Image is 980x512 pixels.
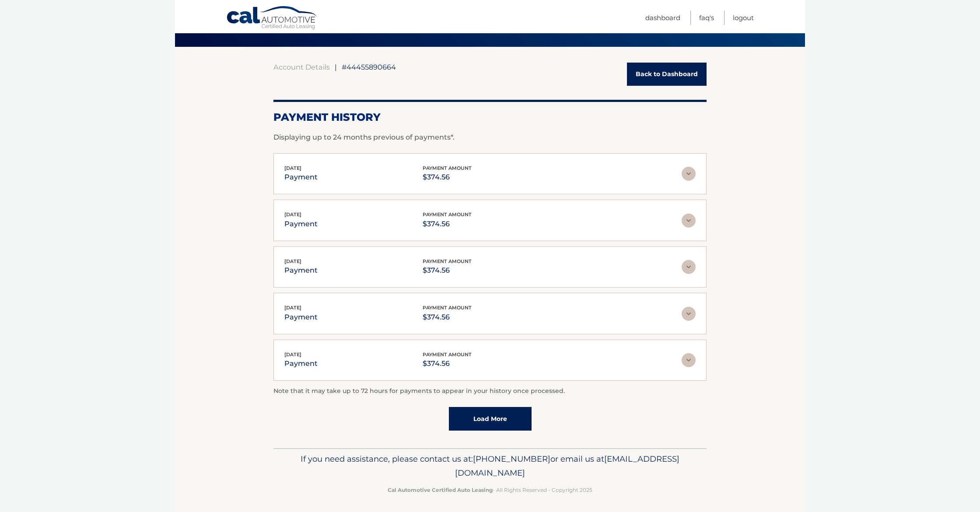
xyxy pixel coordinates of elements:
p: payment [284,218,318,230]
span: #44455890664 [342,63,396,71]
p: $374.56 [423,264,472,277]
a: Back to Dashboard [627,63,707,86]
span: payment amount [423,305,472,311]
a: Load More [449,407,532,431]
p: $374.56 [423,171,472,183]
span: | [335,63,337,71]
img: accordion-rest.svg [682,353,696,367]
h2: Payment History [273,111,707,124]
p: - All Rights Reserved - Copyright 2025 [279,485,701,494]
a: Dashboard [645,11,680,25]
span: [DATE] [284,165,301,171]
p: If you need assistance, please contact us at: or email us at [279,452,701,480]
p: $374.56 [423,311,472,323]
span: [DATE] [284,211,301,217]
img: accordion-rest.svg [682,167,696,181]
p: $374.56 [423,218,472,230]
strong: Cal Automotive Certified Auto Leasing [388,487,493,493]
span: [EMAIL_ADDRESS][DOMAIN_NAME] [455,454,679,478]
span: [DATE] [284,258,301,264]
p: payment [284,171,318,183]
p: Note that it may take up to 72 hours for payments to appear in your history once processed. [273,386,707,396]
p: payment [284,358,318,370]
img: accordion-rest.svg [682,214,696,228]
span: payment amount [423,211,472,217]
span: [DATE] [284,305,301,311]
p: payment [284,311,318,323]
span: payment amount [423,165,472,171]
img: accordion-rest.svg [682,307,696,321]
span: payment amount [423,351,472,358]
span: [PHONE_NUMBER] [473,454,550,464]
p: $374.56 [423,358,472,370]
a: FAQ's [699,11,714,25]
p: Displaying up to 24 months previous of payments*. [273,132,707,143]
span: payment amount [423,258,472,264]
img: accordion-rest.svg [682,260,696,274]
p: payment [284,264,318,277]
a: Account Details [273,63,330,71]
span: [DATE] [284,351,301,358]
a: Logout [733,11,754,25]
a: Cal Automotive [226,6,318,31]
